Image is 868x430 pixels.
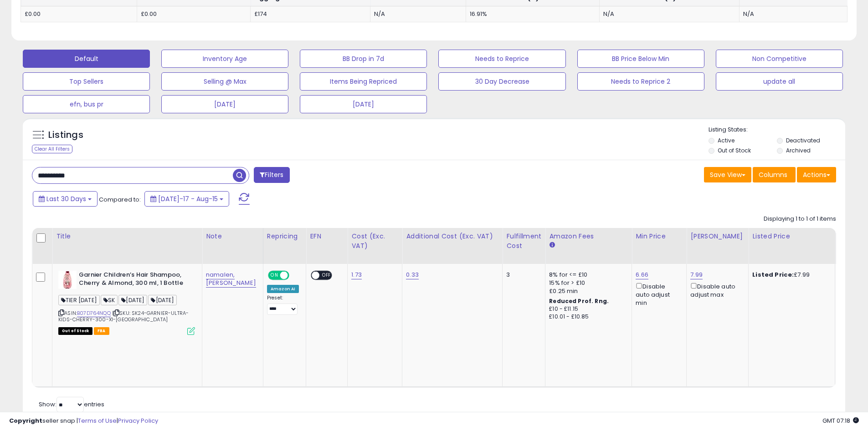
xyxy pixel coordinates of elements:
[351,270,362,279] a: 1.73
[267,295,299,315] div: Preset:
[300,95,427,113] button: [DATE]
[206,270,256,288] a: namalen, [PERSON_NAME]
[23,72,150,91] button: Top Sellers
[690,270,703,279] a: 7.99
[206,232,259,241] div: Note
[251,6,370,22] td: £174
[9,417,158,425] div: seller snap | |
[406,232,498,241] div: Additional Cost (Exc. VAT)
[118,416,158,425] a: Privacy Policy
[118,295,147,305] span: [DATE]
[406,270,419,279] a: 0.33
[466,6,599,22] td: 16.91%
[33,191,98,207] button: Last 30 Days
[23,50,150,68] button: Default
[759,170,787,179] span: Columns
[161,95,288,113] button: [DATE]
[822,416,859,425] span: 2025-09-15 07:18 GMT
[752,271,828,279] div: £7.99
[709,126,845,134] p: Listing States:
[752,232,831,241] div: Listed Price
[267,285,299,293] div: Amazon AI
[310,232,344,241] div: EFN
[690,232,745,241] div: [PERSON_NAME]
[288,271,303,279] span: OFF
[599,6,739,22] td: N/A
[144,191,229,207] button: [DATE]-17 - Aug-15
[56,232,198,241] div: Title
[549,241,555,249] small: Amazon Fees.
[351,232,398,251] div: Cost (Exc. VAT)
[267,232,302,241] div: Repricing
[94,327,109,335] span: FBA
[161,50,288,68] button: Inventory Age
[78,416,117,425] a: Terms of Use
[9,416,42,425] strong: Copyright
[636,270,648,279] a: 6.66
[718,147,751,154] label: Out of Stock
[549,271,625,279] div: 8% for <= £10
[58,295,100,305] span: TIER [DATE]
[254,167,289,183] button: Filters
[506,271,538,279] div: 3
[300,72,427,91] button: Items Being Repriced
[32,145,72,153] div: Clear All Filters
[704,167,751,182] button: Save View
[77,309,111,317] a: B07D764NQQ
[636,281,679,308] div: Disable auto adjust min
[438,72,565,91] button: 30 Day Decrease
[753,167,796,182] button: Columns
[438,50,565,68] button: Needs to Reprice
[716,72,843,91] button: update all
[58,271,77,289] img: 41Y0Xw5G8oL._SL40_.jpg
[577,72,704,91] button: Needs to Reprice 2
[739,6,847,22] td: N/A
[716,50,843,68] button: Non Competitive
[137,6,250,22] td: £0.00
[158,194,218,203] span: [DATE]-17 - Aug-15
[506,232,541,251] div: Fulfillment Cost
[370,6,466,22] td: N/A
[46,194,86,203] span: Last 30 Days
[300,50,427,68] button: BB Drop in 7d
[319,271,334,279] span: OFF
[549,313,625,321] div: £10.01 - £10.85
[549,297,609,305] b: Reduced Prof. Rng.
[58,309,189,323] span: | SKU: SK24-GARNIER-ULTRA-KIDS-CHERRY-300-X1-[GEOGRAPHIC_DATA]
[549,305,625,313] div: £10 - £11.15
[764,215,836,223] div: Displaying 1 to 1 of 1 items
[786,147,811,154] label: Archived
[690,281,741,299] div: Disable auto adjust max
[549,287,625,295] div: £0.25 min
[797,167,836,182] button: Actions
[39,400,104,409] span: Show: entries
[23,95,150,113] button: efn, bus pr
[58,271,195,334] div: ASIN:
[549,232,628,241] div: Amazon Fees
[58,327,92,335] span: All listings that are currently out of stock and unavailable for purchase on Amazon
[636,232,683,241] div: Min Price
[48,129,83,142] h5: Listings
[718,137,734,144] label: Active
[148,295,177,305] span: [DATE]
[161,72,288,91] button: Selling @ Max
[577,50,704,68] button: BB Price Below Min
[79,271,190,290] b: Garnier Children’s Hair Shampoo, Cherry & Almond, 300 ml, 1 Bottle
[269,271,280,279] span: ON
[99,195,141,204] span: Compared to:
[786,137,820,144] label: Deactivated
[21,6,137,22] td: £0.00
[549,279,625,287] div: 15% for > £10
[752,270,794,279] b: Listed Price:
[101,295,118,305] span: SK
